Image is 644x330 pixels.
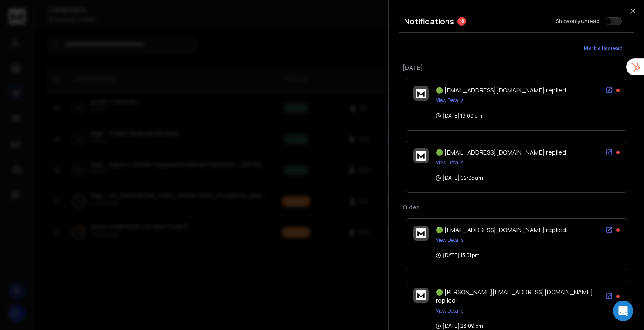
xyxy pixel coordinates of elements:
[556,18,600,25] label: Show only unread
[457,17,466,26] span: 18
[402,203,630,212] p: Older
[572,40,634,57] button: Mark all as read
[584,45,623,52] span: Mark all as read
[436,226,568,234] span: 🟢 [EMAIL_ADDRESS][DOMAIN_NAME] replied:
[436,307,463,314] button: View Details
[416,151,426,161] img: logo
[416,89,426,98] img: logo
[416,290,426,300] img: logo
[402,63,630,72] p: [DATE]
[416,228,426,238] img: logo
[436,323,483,330] p: [DATE] 23:09 pm
[436,86,568,94] span: 🟢 [EMAIL_ADDRESS][DOMAIN_NAME] replied:
[436,148,568,156] span: 🟢 [EMAIL_ADDRESS][DOMAIN_NAME] replied:
[436,112,482,119] p: [DATE] 19:00 pm
[404,15,454,27] h3: Notifications
[613,301,633,321] div: Open Intercom Messenger
[436,97,463,104] button: View Details
[436,159,463,166] button: View Details
[436,288,593,304] span: 🟢 [PERSON_NAME][EMAIL_ADDRESS][DOMAIN_NAME] replied:
[436,175,483,181] p: [DATE] 02:05 am
[436,237,463,244] button: View Details
[436,252,480,259] p: [DATE] 13:51 pm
